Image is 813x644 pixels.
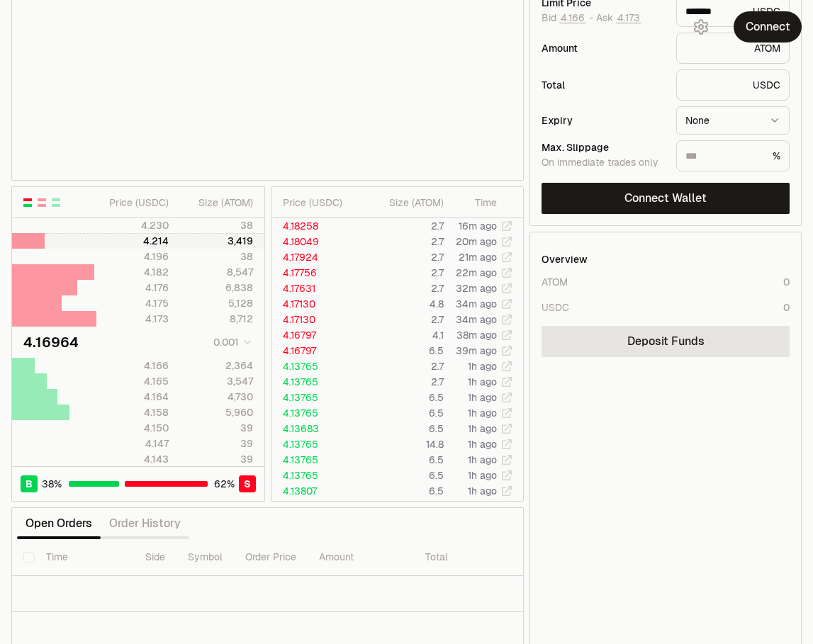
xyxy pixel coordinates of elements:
[181,390,253,404] div: 4,730
[520,539,568,576] th: Value
[271,468,361,483] td: 4.13765
[361,390,444,405] td: 6.5
[97,452,169,466] div: 4.143
[271,218,361,234] td: 4.18258
[459,220,497,232] time: 16m ago
[542,142,665,152] div: Max. Slippage
[181,281,253,295] div: 6,838
[542,80,665,90] div: Total
[97,405,169,419] div: 4.158
[361,374,444,390] td: 2.7
[361,265,444,281] td: 2.7
[456,298,497,310] time: 34m ago
[616,12,641,23] button: 4.173
[468,375,497,388] time: 1h ago
[361,452,444,468] td: 6.5
[97,436,169,451] div: 4.147
[271,405,361,421] td: 4.13765
[542,43,665,53] div: Amount
[361,296,444,312] td: 4.8
[271,281,361,296] td: 4.17631
[559,12,586,23] button: 4.166
[676,106,790,135] button: None
[181,405,253,419] div: 5,960
[271,265,361,281] td: 4.17756
[676,140,790,171] div: %
[361,249,444,265] td: 2.7
[783,275,790,289] div: 0
[271,452,361,468] td: 4.13765
[271,327,361,343] td: 4.16797
[542,12,593,25] span: Bid -
[361,405,444,421] td: 6.5
[468,438,497,451] time: 1h ago
[361,312,444,327] td: 2.7
[361,281,444,296] td: 2.7
[181,436,253,451] div: 39
[468,360,497,373] time: 1h ago
[271,436,361,452] td: 4.13765
[271,234,361,249] td: 4.18049
[596,12,641,25] span: Ask
[468,422,497,435] time: 1h ago
[181,358,253,373] div: 2,364
[244,477,251,491] span: S
[542,157,665,169] div: On immediate trades only
[676,69,790,101] div: USDC
[271,483,361,499] td: 4.13807
[214,477,235,491] span: 62 %
[176,539,234,576] th: Symbol
[283,196,361,210] div: Price ( USDC )
[459,251,497,264] time: 21m ago
[97,296,169,310] div: 4.175
[101,509,189,538] button: Order History
[468,485,497,497] time: 1h ago
[361,218,444,234] td: 2.7
[97,312,169,326] div: 4.173
[542,300,569,315] div: USDC
[181,421,253,435] div: 39
[209,334,253,351] button: 0.001
[456,196,497,210] div: Time
[542,115,665,125] div: Expiry
[361,499,444,514] td: 2.7
[468,391,497,404] time: 1h ago
[134,539,176,576] th: Side
[542,326,790,357] a: Deposit Funds
[542,252,588,266] div: Overview
[271,358,361,374] td: 4.13765
[181,374,253,388] div: 3,547
[271,421,361,436] td: 4.13683
[468,453,497,466] time: 1h ago
[97,390,169,404] div: 4.164
[271,249,361,265] td: 4.17924
[456,282,497,295] time: 32m ago
[456,266,497,279] time: 22m ago
[676,33,790,64] div: ATOM
[361,234,444,249] td: 2.7
[234,539,308,576] th: Order Price
[26,477,33,491] span: B
[97,358,169,373] div: 4.166
[468,469,497,482] time: 1h ago
[97,281,169,295] div: 4.176
[42,477,62,491] span: 38 %
[361,358,444,374] td: 2.7
[181,312,253,326] div: 8,712
[468,407,497,419] time: 1h ago
[271,374,361,390] td: 4.13765
[361,327,444,343] td: 4.1
[271,499,361,514] td: 4.13931
[271,343,361,358] td: 4.16797
[542,275,568,289] div: ATOM
[542,183,790,214] button: Connect Wallet
[361,483,444,499] td: 6.5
